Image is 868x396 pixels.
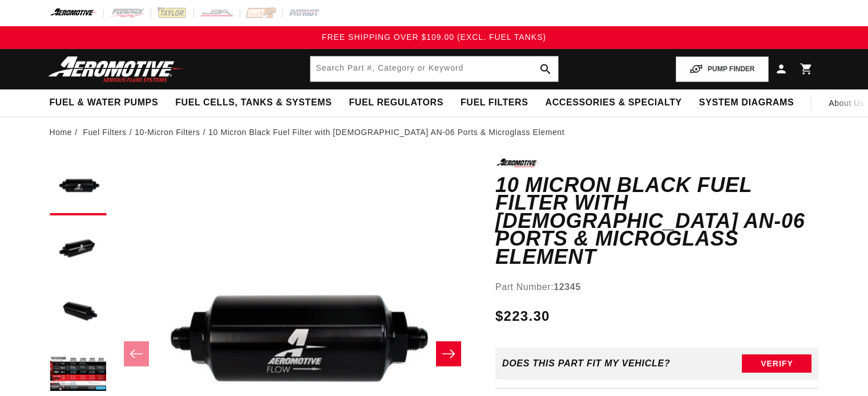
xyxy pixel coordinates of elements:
[310,56,558,81] input: Search by Part Number, Category or Keyword
[167,89,340,116] summary: Fuel Cells, Tanks & Systems
[554,282,581,292] strong: 12345
[537,89,691,116] summary: Accessories & Specialty
[452,89,537,116] summary: Fuel Filters
[124,341,149,366] button: Slide left
[691,89,802,116] summary: System Diagrams
[533,56,558,81] button: search button
[45,56,188,83] img: Aeromotive
[495,306,550,326] span: $223.30
[546,97,682,109] span: Accessories & Specialty
[208,126,564,138] li: 10 Micron Black Fuel Filter with [DEMOGRAPHIC_DATA] AN-06 Ports & Microglass Element
[676,56,768,82] button: PUMP FINDER
[436,341,461,366] button: Slide right
[742,354,812,373] button: Verify
[50,126,819,138] nav: breadcrumbs
[41,89,167,116] summary: Fuel & Water Pumps
[502,358,671,369] div: Does This part fit My vehicle?
[50,221,107,278] button: Load image 2 in gallery view
[340,89,451,116] summary: Fuel Regulators
[50,158,107,215] button: Load image 1 in gallery view
[50,97,159,109] span: Fuel & Water Pumps
[175,97,332,109] span: Fuel Cells, Tanks & Systems
[83,126,126,138] a: Fuel Filters
[495,176,819,266] h1: 10 Micron Black Fuel Filter with [DEMOGRAPHIC_DATA] AN-06 Ports & Microglass Element
[135,126,208,138] li: 10-Micron Filters
[50,126,72,138] a: Home
[699,97,794,109] span: System Diagrams
[322,32,546,42] span: FREE SHIPPING OVER $109.00 (EXCL. FUEL TANKS)
[461,97,528,109] span: Fuel Filters
[50,284,107,341] button: Load image 3 in gallery view
[829,99,864,108] span: About Us
[349,97,443,109] span: Fuel Regulators
[495,280,819,295] div: Part Number:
